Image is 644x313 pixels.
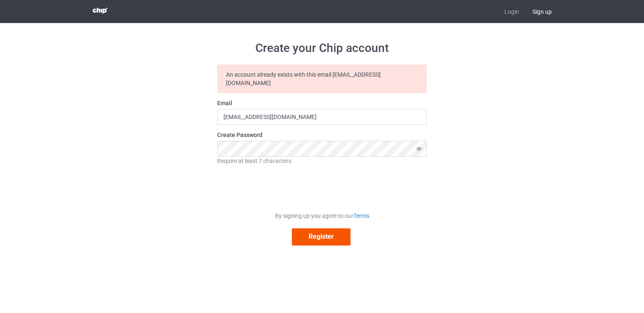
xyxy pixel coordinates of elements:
div: Require at least 7 characters [217,157,427,165]
label: Create Password [217,131,427,139]
div: An account already exists with this email [EMAIL_ADDRESS][DOMAIN_NAME] [217,65,427,93]
button: Register [292,228,351,246]
iframe: reCAPTCHA [258,171,386,204]
h1: Create your Chip account [217,41,427,56]
label: Email [217,99,427,107]
div: By signing up you agree to our [217,212,427,220]
img: 3d383065fc803cdd16c62507c020ddf8.png [93,8,107,14]
a: Terms [353,212,369,219]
